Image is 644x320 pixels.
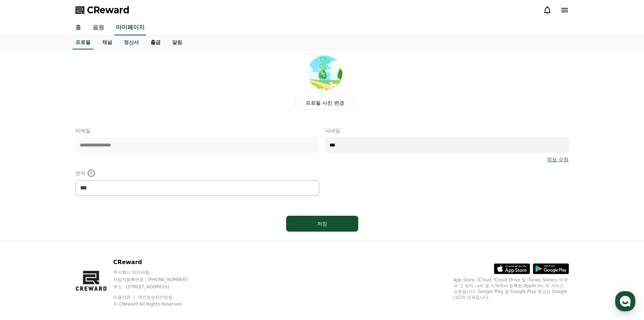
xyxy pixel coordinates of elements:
a: 정보 수정 [547,156,569,163]
img: profile_image [308,56,342,90]
a: 알림 [166,36,188,49]
a: 채널 [96,36,118,49]
a: 프로필 [73,36,93,49]
p: CReward [113,258,201,267]
button: 저장 [286,216,358,232]
span: 대화 [66,240,75,246]
p: 이메일 [75,127,319,134]
a: 홈 [2,229,48,247]
a: 홈 [70,20,87,35]
a: 이용약관 [113,295,136,300]
p: 언어 [75,169,319,177]
a: 정산서 [118,36,145,49]
div: 저장 [301,220,344,227]
span: 홈 [23,240,27,245]
a: 마이페이지 [114,20,146,35]
a: 대화 [48,229,93,247]
a: 출금 [145,36,166,49]
a: 설정 [93,229,139,247]
p: 주식회사 와이피랩 [113,269,201,275]
p: App Store, iCloud, iCloud Drive 및 iTunes Store는 미국과 그 밖의 나라 및 지역에서 등록된 Apple Inc.의 서비스 상표입니다. Goo... [454,277,569,300]
a: CReward [75,4,130,16]
label: 프로필 사진 변경 [295,96,355,110]
p: 주소 : [STREET_ADDRESS] [113,284,201,290]
p: 닉네임 [325,127,569,134]
p: 사업자등록번호 : [PHONE_NUMBER] [113,277,201,282]
a: 개인정보처리방침 [138,295,172,300]
span: 설정 [111,240,120,245]
span: CReward [87,4,130,16]
a: 음원 [87,20,110,35]
p: © CReward All Rights Reserved. [113,301,201,307]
